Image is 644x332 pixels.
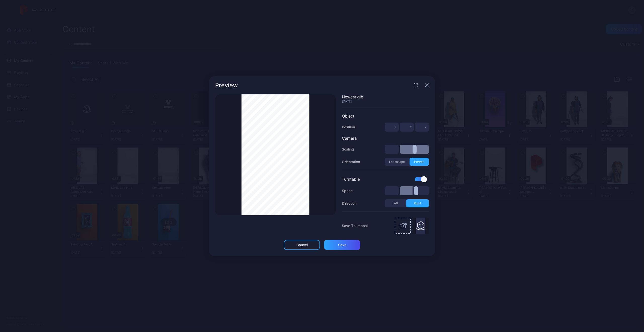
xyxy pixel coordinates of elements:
div: Newest.glb [342,94,429,99]
span: X [395,125,397,129]
div: Scaling [342,146,354,152]
span: Y [410,125,412,129]
div: Turntable [342,177,360,182]
span: Save Thumbnail [342,223,368,229]
button: Cancel [284,240,320,250]
button: Save [324,240,360,250]
div: Object [342,114,429,119]
div: Preview [215,82,238,88]
div: Position [342,124,355,130]
div: Speed [342,188,353,194]
div: Orientation [342,159,360,165]
div: Direction [342,200,356,206]
div: Cancel [296,243,308,247]
div: Save [338,243,346,247]
img: Thumbnail [416,218,425,234]
button: Left [385,199,406,207]
button: Landscape [385,158,410,166]
div: [DATE] [342,99,429,103]
button: Portrait [410,158,429,166]
button: Right [406,199,429,207]
span: Z [425,125,427,129]
div: Camera [342,136,429,141]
